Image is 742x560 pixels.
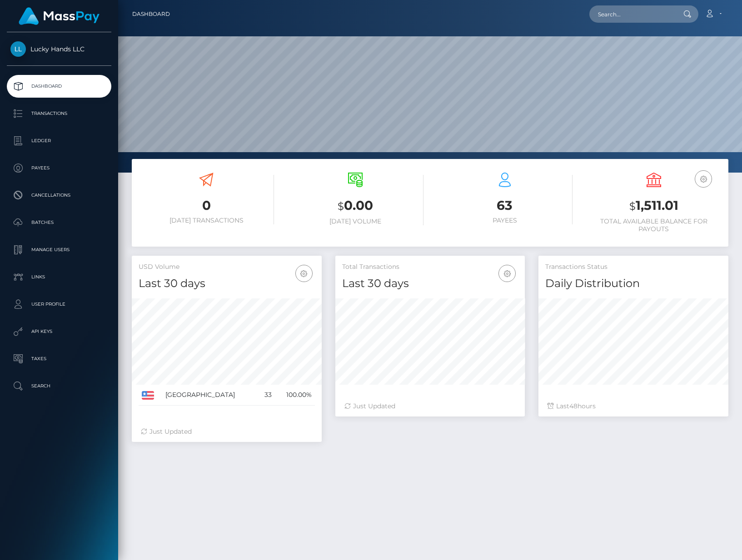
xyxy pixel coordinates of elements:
a: Dashboard [132,5,170,24]
p: Cancellations [10,188,108,202]
p: Batches [10,216,108,229]
p: Payees [10,161,108,175]
p: Dashboard [10,79,108,93]
h5: Total Transactions [342,263,518,272]
h3: 0 [139,197,274,214]
h5: USD Volume [139,263,315,272]
p: Links [10,270,108,284]
a: Batches [7,211,111,234]
a: Transactions [7,102,111,125]
img: US.png [142,391,154,399]
p: API Keys [10,325,108,338]
p: Search [10,379,108,393]
img: MassPay Logo [19,7,100,25]
input: Search... [589,5,675,23]
p: User Profile [10,297,108,311]
a: Taxes [7,347,111,370]
h3: 1,511.01 [586,197,722,215]
a: Links [7,266,111,288]
h5: Transactions Status [545,263,722,272]
h6: Payees [437,217,573,224]
a: Payees [7,157,111,179]
span: Lucky Hands LLC [7,45,111,53]
img: Lucky Hands LLC [10,41,26,57]
div: Just Updated [344,401,516,411]
a: Ledger [7,129,111,152]
h6: [DATE] Transactions [139,217,274,224]
a: User Profile [7,293,111,316]
div: Last hours [548,401,719,411]
a: Manage Users [7,238,111,261]
a: Cancellations [7,184,111,207]
a: Dashboard [7,75,111,98]
span: 48 [569,402,578,410]
a: API Keys [7,320,111,343]
h6: Total Available Balance for Payouts [586,218,722,233]
h4: Last 30 days [139,276,315,292]
h4: Last 30 days [342,276,518,292]
td: [GEOGRAPHIC_DATA] [162,385,258,406]
h4: Daily Distribution [545,276,722,292]
p: Manage Users [10,243,108,257]
small: $ [629,200,636,213]
h3: 63 [437,197,573,214]
td: 100.00% [275,385,315,406]
td: 33 [258,385,275,406]
p: Ledger [10,134,108,148]
h6: [DATE] Volume [288,218,423,225]
p: Taxes [10,352,108,366]
h3: 0.00 [288,197,423,215]
a: Search [7,375,111,397]
p: Transactions [10,107,108,120]
small: $ [338,200,344,213]
div: Just Updated [141,427,313,436]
